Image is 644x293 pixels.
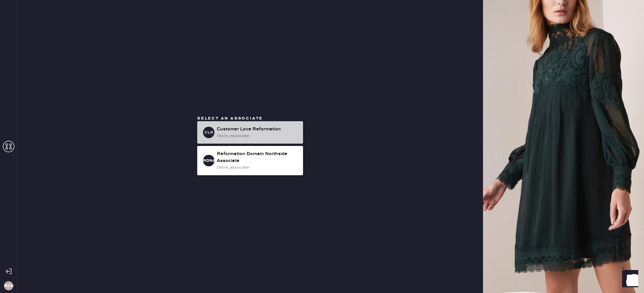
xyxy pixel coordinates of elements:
[217,151,298,164] div: Reformation Domain Northside Associate
[217,133,298,139] div: store_associate
[217,126,298,133] div: Customer Love Reformation
[217,164,298,171] div: store_associate
[203,159,214,163] h3: RDNA
[197,116,263,121] span: Select an associate
[4,284,13,288] h3: RDNA
[617,267,641,292] iframe: Front Chat
[204,130,213,134] h3: CLR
